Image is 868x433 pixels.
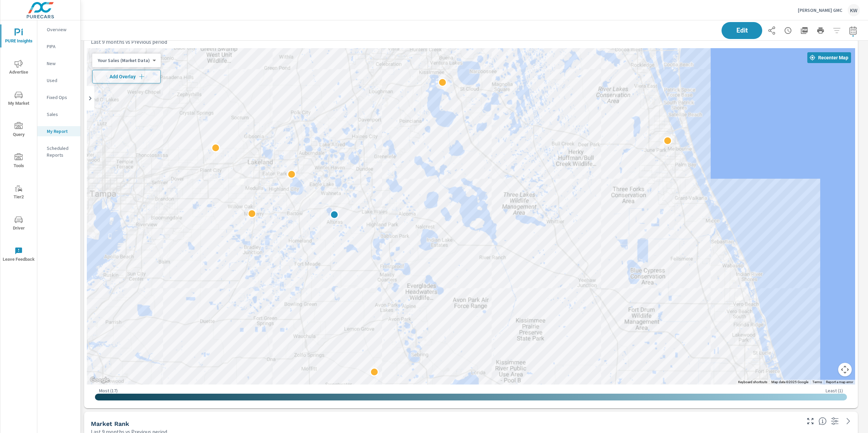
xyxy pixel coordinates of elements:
[37,92,80,102] div: Fixed Ops
[47,94,75,101] p: Fixed Ops
[47,43,75,50] p: PIPA
[2,91,35,107] span: My Market
[728,27,755,34] span: Edit
[37,126,80,136] div: My Report
[826,388,843,394] p: Least ( 1 )
[47,128,75,135] p: My Report
[37,58,80,68] div: New
[814,24,827,37] button: Print Report
[47,77,75,84] p: Used
[99,388,118,394] p: Most ( 17 )
[47,111,75,118] p: Sales
[807,52,851,63] button: Recenter Map
[95,73,158,80] span: Add Overlay
[37,75,80,85] div: Used
[826,380,853,384] a: Report a map error
[738,380,767,385] button: Keyboard shortcuts
[0,20,37,270] div: nav menu
[2,60,35,76] span: Advertise
[47,60,75,67] p: New
[91,420,129,427] h5: Market Rank
[2,28,35,45] span: PURE Insights
[810,55,848,61] span: Recenter Map
[771,380,808,384] span: Map data ©2025 Google
[47,26,75,33] p: Overview
[88,376,111,385] a: Open this area in Google Maps (opens a new window)
[838,363,852,376] button: Map camera controls
[798,7,842,13] p: [PERSON_NAME] GMC
[812,380,822,384] a: Terms (opens in new tab)
[805,416,816,427] button: Make Fullscreen
[92,70,161,83] button: Add Overlay
[2,153,35,170] span: Tools
[722,22,762,39] button: Edit
[2,184,35,201] span: Tier2
[37,41,80,52] div: PIPA
[98,57,150,63] p: Your Sales (Market Data)
[2,247,35,263] span: Leave Feedback
[843,416,854,427] a: See more details in report
[818,417,827,425] span: Market Rank shows you how you rank, in terms of sales, to other dealerships in your market. “Mark...
[37,143,80,160] div: Scheduled Reports
[37,24,80,35] div: Overview
[2,122,35,139] span: Query
[92,57,155,64] div: Your Sales (Market Data)
[91,38,167,46] p: Last 9 months vs Previous period
[797,24,811,37] button: "Export Report to PDF"
[37,109,80,119] div: Sales
[2,216,35,232] span: Driver
[765,24,778,37] button: Share Report
[47,145,75,158] p: Scheduled Reports
[846,24,860,37] button: Select Date Range
[88,376,111,385] img: Google
[848,4,860,16] div: KW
